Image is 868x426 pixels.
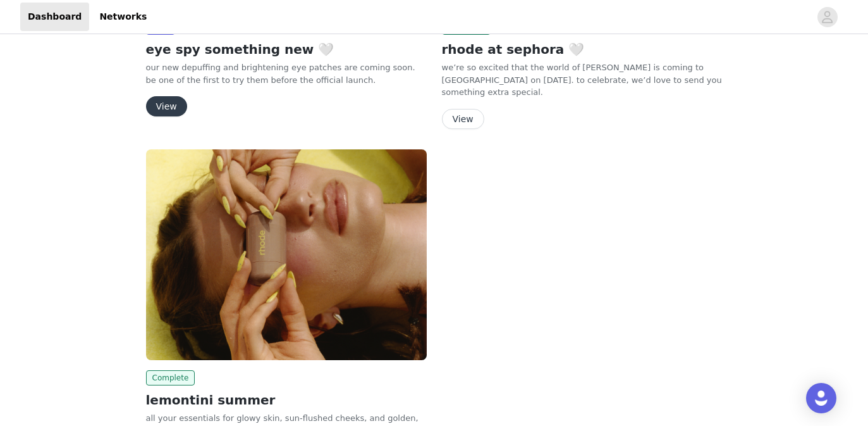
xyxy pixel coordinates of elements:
[146,96,187,116] button: View
[442,115,484,124] a: View
[442,40,723,59] h2: rhode at sephora 🤍
[146,149,427,360] img: rhode skin
[146,370,195,385] span: Complete
[92,3,154,31] a: Networks
[821,7,833,27] div: avatar
[442,109,484,129] button: View
[20,3,89,31] a: Dashboard
[146,40,427,59] h2: eye spy something new 🤍
[806,383,836,413] div: Open Intercom Messenger
[146,391,427,410] h2: lemontini summer
[146,61,427,86] p: our new depuffing and brightening eye patches are coming soon. be one of the first to try them be...
[442,61,723,99] p: we’re so excited that the world of [PERSON_NAME] is coming to [GEOGRAPHIC_DATA] on [DATE]. to cel...
[146,102,187,111] a: View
